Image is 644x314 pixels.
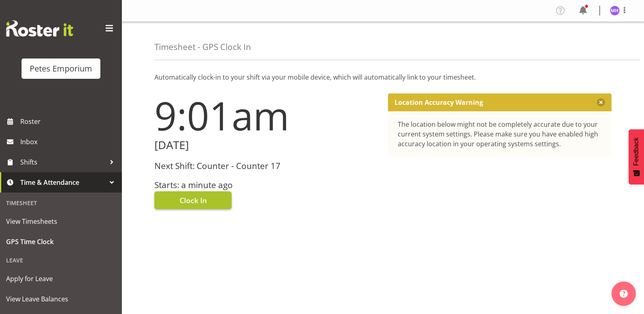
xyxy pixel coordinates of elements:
[154,191,232,209] button: Clock In
[620,290,628,298] img: help-xxl-2.png
[6,293,116,305] span: View Leave Balances
[20,136,118,148] span: Inbox
[2,232,120,252] a: GPS Time Clock
[2,289,120,309] a: View Leave Balances
[610,6,620,15] img: mackenzie-halford4471.jpg
[6,20,73,37] img: Rosterit website logo
[2,211,120,232] a: View Timesheets
[395,98,483,106] p: Location Accuracy Warning
[6,273,116,285] span: Apply for Leave
[20,156,106,168] span: Shifts
[597,98,605,106] button: Close message
[154,139,378,152] h2: [DATE]
[154,72,611,82] p: Automatically clock-in to your shift via your mobile device, which will automatically link to you...
[6,236,116,248] span: GPS Time Clock
[154,180,378,190] h3: Starts: a minute ago
[20,115,118,128] span: Roster
[629,129,644,184] button: Feedback - Show survey
[154,93,378,137] h1: 9:01am
[6,215,116,227] span: View Timesheets
[20,176,106,188] span: Time & Attendance
[180,195,207,206] span: Clock In
[154,161,378,171] h3: Next Shift: Counter - Counter 17
[398,119,602,149] div: The location below might not be completely accurate due to your current system settings. Please m...
[154,42,251,52] h4: Timesheet - GPS Clock In
[2,195,120,211] div: Timesheet
[30,63,92,75] div: Petes Emporium
[633,137,640,166] span: Feedback
[2,252,120,269] div: Leave
[2,269,120,289] a: Apply for Leave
